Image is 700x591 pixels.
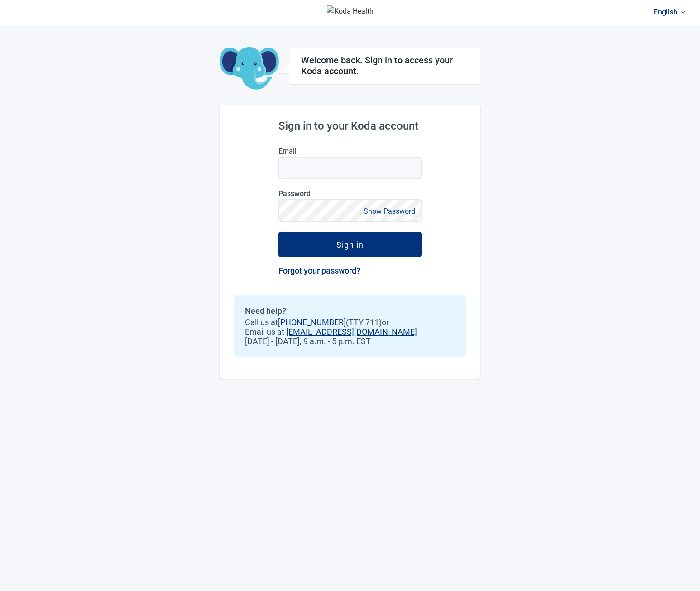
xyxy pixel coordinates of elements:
[336,240,364,249] div: Sign in
[286,327,417,336] a: [EMAIL_ADDRESS][DOMAIN_NAME]
[327,5,374,20] img: Koda Health
[245,317,455,327] span: Call us at (TTY 711) or
[220,25,480,379] main: Main content
[220,47,279,91] img: Koda Elephant
[278,232,422,257] button: Sign in
[650,5,689,19] a: Current language: English
[361,205,418,217] button: Show Password
[278,120,422,132] h2: Sign in to your Koda account
[681,10,686,14] span: down
[278,189,422,198] label: Password
[245,306,455,316] h2: Need help?
[301,55,469,77] h1: Welcome back. Sign in to access your Koda account.
[278,317,346,327] a: [PHONE_NUMBER]
[278,266,360,275] a: Forgot your password?
[245,327,455,336] span: Email us at
[245,336,455,346] span: [DATE] - [DATE], 9 a.m. - 5 p.m. EST
[278,147,422,155] label: Email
